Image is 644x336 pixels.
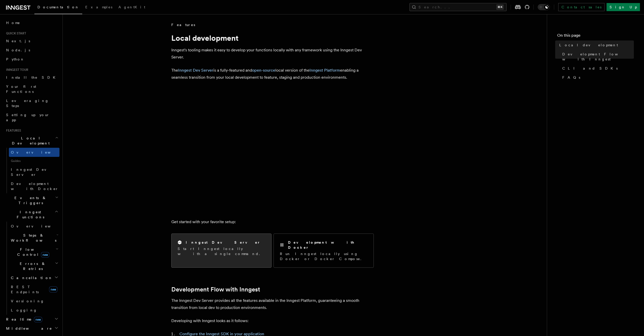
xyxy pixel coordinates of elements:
a: Inngest Dev Server [178,68,213,73]
a: Overview [9,148,59,157]
button: Steps & Workflows [9,231,59,245]
a: Sign Up [607,3,640,11]
p: Start Inngest locally with a single command. [178,246,265,256]
span: Quick start [4,31,26,35]
button: Errors & Retries [9,259,59,273]
span: Features [171,22,195,27]
button: Events & Triggers [4,193,59,207]
span: Middleware [4,326,52,331]
span: REST Endpoints [11,285,39,294]
button: Inngest Functions [4,207,59,222]
a: Development Flow with Inngest [560,50,634,64]
a: Home [4,18,59,27]
span: Realtime [4,317,42,322]
span: new [41,252,49,258]
h1: Local development [171,33,374,43]
a: Local development [557,40,634,50]
span: Install the SDK [6,75,58,79]
span: new [49,286,57,292]
a: Overview [9,222,59,231]
span: Next.js [6,39,30,43]
span: Examples [85,5,112,9]
a: REST Endpointsnew [9,282,59,297]
div: Inngest Functions [4,222,59,315]
span: Inngest Dev Server [11,167,54,177]
a: Python [4,55,59,64]
div: Local Development [4,148,59,193]
h2: Inngest Dev Server [186,240,260,245]
p: The is a fully-featured and local version of the enabling a seamless transition from your local d... [171,67,374,81]
span: Development with Docker [11,182,58,191]
span: Local development [559,43,618,48]
a: Install the SDK [4,73,59,82]
span: Overview [11,224,63,228]
a: Examples [82,2,115,14]
a: Versioning [9,297,59,306]
a: Inngest Dev ServerStart Inngest locally with a single command. [171,234,272,268]
span: Features [4,129,21,133]
span: Cancellation [9,275,53,280]
p: Run Inngest locally using Docker or Docker Compose. [280,251,367,261]
a: Next.js [4,36,59,46]
span: FAQs [562,75,580,80]
button: Toggle dark mode [538,4,550,10]
a: Development with DockerRun Inngest locally using Docker or Docker Compose. [274,234,374,268]
a: Development Flow with Inngest [171,286,260,293]
button: Realtimenew [4,315,59,324]
button: Search...⌘K [409,3,507,11]
span: Errors & Retries [9,261,55,271]
button: Flow Controlnew [9,245,59,259]
span: Logging [11,308,37,312]
span: Versioning [11,299,44,303]
span: Overview [11,150,63,154]
span: new [34,317,42,322]
span: AgentKit [118,5,145,9]
h4: On this page [557,32,634,40]
span: Home [6,20,20,25]
img: The Inngest Dev Server on the Functions page [171,89,374,210]
span: Flow Control [9,247,56,257]
p: The Inngest Dev Server provides all the features available in the Inngest Platform, guaranteeing ... [171,297,374,311]
span: Local Development [4,136,55,146]
a: FAQs [560,73,634,82]
h2: Development with Docker [288,240,367,250]
p: Inngest's tooling makes it easy to develop your functions locally with any framework using the In... [171,47,374,61]
a: Logging [9,306,59,315]
span: Guides [9,157,59,165]
button: Middleware [4,324,59,333]
span: Documentation [37,5,79,9]
p: Developing with Inngest looks as it follows: [171,317,374,324]
span: Development Flow with Inngest [562,52,634,62]
a: Documentation [34,2,82,14]
span: Setting up your app [6,113,50,122]
a: Setting up your app [4,110,59,124]
span: Steps & Workflows [9,233,56,243]
a: Node.js [4,46,59,55]
a: Your first Functions [4,82,59,96]
a: Contact sales [558,3,605,11]
span: Your first Functions [6,85,36,94]
span: Node.js [6,48,30,52]
span: Leveraging Steps [6,99,49,108]
span: Events & Triggers [4,195,55,205]
kbd: ⌘K [496,5,504,10]
a: Inngest Platform [309,68,340,73]
a: Development with Docker [9,179,59,193]
span: Python [6,57,25,61]
a: Leveraging Steps [4,96,59,110]
a: AgentKit [115,2,148,14]
button: Local Development [4,134,59,148]
a: open-source [252,68,275,73]
span: Inngest tour [4,68,28,72]
a: CLI and SDKs [560,64,634,73]
span: CLI and SDKs [562,66,618,71]
button: Cancellation [9,273,59,282]
span: Inngest Functions [4,209,55,220]
a: Inngest Dev Server [9,165,59,179]
p: Get started with your favorite setup: [171,218,374,225]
